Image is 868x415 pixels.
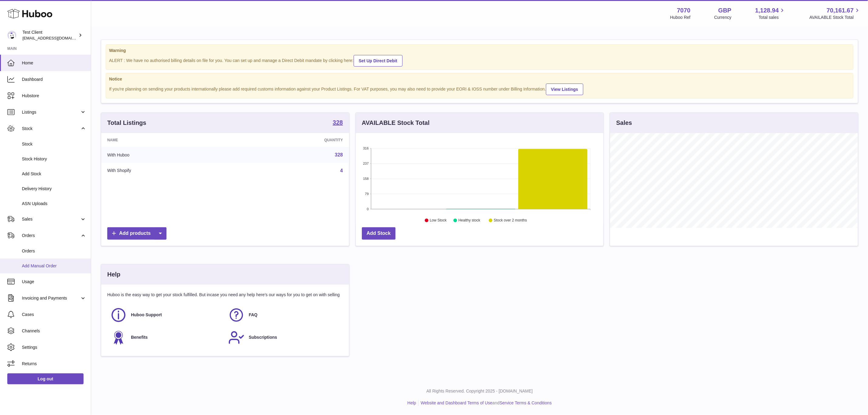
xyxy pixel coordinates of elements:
h3: Total Listings [107,119,146,127]
text: 158 [363,177,369,180]
a: FAQ [228,307,340,323]
span: Returns [22,361,86,367]
span: Add Stock [22,171,86,177]
a: 328 [335,152,343,157]
div: If you're planning on sending your products internationally please add required customs informati... [109,83,850,95]
span: 70,161.67 [827,6,854,15]
th: Quantity [235,133,349,147]
td: With Huboo [101,147,235,163]
strong: 328 [333,119,343,125]
h3: Sales [616,119,632,127]
strong: GBP [718,6,731,15]
span: Stock History [22,156,86,162]
a: Help [407,400,416,405]
span: Add Manual Order [22,263,86,269]
a: 1,128.94 Total sales [755,6,786,20]
strong: Notice [109,76,850,82]
a: Set Up Direct Debit [354,55,403,67]
text: Low Stock [430,218,447,223]
a: 70,161.67 AVAILABLE Stock Total [809,6,861,20]
a: Log out [7,373,84,384]
span: Listings [22,109,80,115]
a: Service Terms & Conditions [499,400,552,405]
strong: Warning [109,48,850,53]
text: 0 [367,207,369,211]
span: [EMAIL_ADDRESS][DOMAIN_NAME] [22,36,89,40]
span: AVAILABLE Stock Total [809,15,861,20]
li: and [419,400,552,406]
text: Healthy stock [458,218,481,223]
text: 316 [363,146,369,150]
span: Usage [22,279,86,285]
span: Stock [22,126,80,132]
span: ASN Uploads [22,201,86,207]
span: Benefits [131,334,148,340]
a: Benefits [110,329,222,346]
span: Sales [22,216,80,222]
span: Channels [22,328,86,334]
span: Orders [22,248,86,254]
div: Test Client [22,29,77,41]
span: 1,128.94 [755,6,779,15]
text: 237 [363,162,369,165]
strong: 7070 [677,6,691,15]
th: Name [101,133,235,147]
div: Huboo Ref [670,15,691,20]
a: 4 [340,168,343,173]
span: Dashboard [22,77,86,82]
h3: AVAILABLE Stock Total [362,119,430,127]
span: Delivery History [22,186,86,192]
text: 79 [365,192,369,196]
div: Currency [714,15,732,20]
img: internalAdmin-7070@internal.huboo.com [7,31,16,40]
span: Cases [22,312,86,317]
h3: Help [107,270,120,279]
span: FAQ [249,312,258,318]
div: ALERT : We have no authorised billing details on file for you. You can set up and manage a Direct... [109,54,850,67]
p: Huboo is the easy way to get your stock fulfilled. But incase you need any help here's our ways f... [107,292,343,298]
span: Total sales [759,15,786,20]
span: Home [22,60,86,66]
a: Website and Dashboard Terms of Use [421,400,492,405]
a: Huboo Support [110,307,222,323]
a: Add products [107,227,166,240]
a: Subscriptions [228,329,340,346]
td: With Shopify [101,163,235,179]
span: Invoicing and Payments [22,295,80,301]
span: Stock [22,141,86,147]
p: All Rights Reserved. Copyright 2025 - [DOMAIN_NAME] [96,388,863,394]
span: Orders [22,233,80,238]
a: View Listings [546,84,583,95]
span: Huboo Support [131,312,162,318]
span: Hubstore [22,93,86,99]
span: Settings [22,345,86,350]
a: 328 [333,119,343,127]
a: Add Stock [362,227,396,240]
text: Stock over 2 months [494,218,527,223]
span: Subscriptions [249,334,277,340]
